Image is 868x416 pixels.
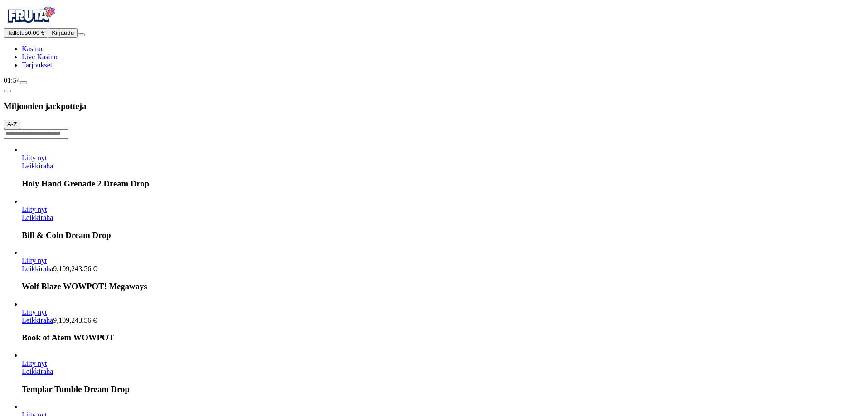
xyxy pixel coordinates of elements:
[4,4,58,26] img: Fruta
[22,197,864,240] article: Bill & Coin Dream Drop
[22,257,47,264] span: Liity nyt
[22,146,864,189] article: Holy Hand Grenade 2 Dream Drop
[22,61,52,69] span: Tarjoukset
[78,33,85,36] button: menu
[22,230,864,240] h3: Bill & Coin Dream Drop
[22,162,53,170] a: Holy Hand Grenade 2 Dream Drop
[4,28,48,38] button: Talletusplus icon0.00 €
[22,249,864,292] article: Wolf Blaze WOWPOT! Megaways
[22,214,53,221] a: Bill & Coin Dream Drop
[22,206,47,213] a: Bill & Coin Dream Drop
[4,101,864,111] h3: Miljoonien jackpotteja
[4,4,864,69] nav: Primary
[20,81,27,84] button: live-chat
[4,77,20,84] span: 01:54
[22,359,47,367] span: Liity nyt
[22,265,53,273] a: Wolf Blaze WOWPOT! Megaways
[22,316,53,324] a: Book of Atem WOWPOT
[22,179,864,189] h3: Holy Hand Grenade 2 Dream Drop
[7,29,28,36] span: Talletus
[7,121,17,128] span: A-Z
[22,154,47,162] span: Liity nyt
[22,45,42,53] span: Kasino
[48,28,78,38] button: Kirjaudu
[22,53,58,61] span: Live Kasino
[28,29,44,36] span: 0.00 €
[4,20,58,28] a: Fruta
[22,154,47,162] a: Holy Hand Grenade 2 Dream Drop
[22,333,864,343] h3: Book of Atem WOWPOT
[52,29,74,36] span: Kirjaudu
[4,129,68,139] input: Search
[22,282,864,292] h3: Wolf Blaze WOWPOT! Megaways
[22,384,864,394] h3: Templar Tumble Dream Drop
[4,120,20,129] button: A-Z
[53,316,97,324] span: 9,109,243.56 €
[22,308,47,316] a: Book of Atem WOWPOT
[4,90,11,92] button: chevron-left icon
[22,53,58,61] a: poker-chip iconLive Kasino
[22,45,42,53] a: diamond iconKasino
[22,257,47,264] a: Wolf Blaze WOWPOT! Megaways
[53,265,97,273] span: 9,109,243.56 €
[22,351,864,394] article: Templar Tumble Dream Drop
[22,308,47,316] span: Liity nyt
[22,61,52,69] a: gift-inverted iconTarjoukset
[22,206,47,213] span: Liity nyt
[22,368,53,375] a: Templar Tumble Dream Drop
[22,359,47,367] a: Templar Tumble Dream Drop
[22,300,864,343] article: Book of Atem WOWPOT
